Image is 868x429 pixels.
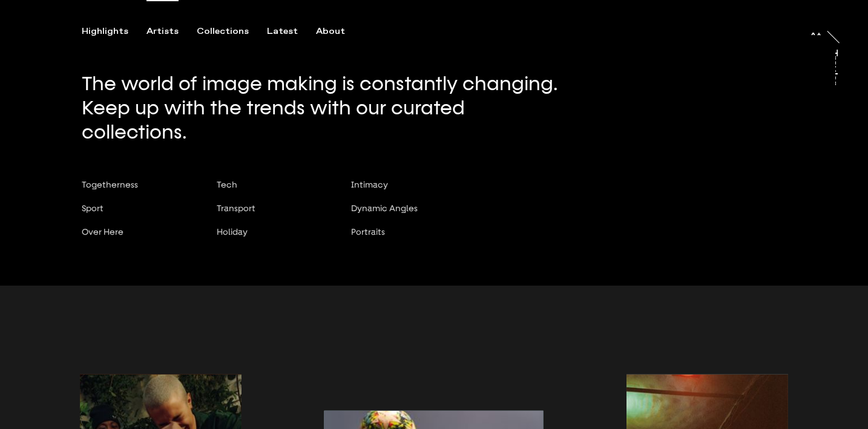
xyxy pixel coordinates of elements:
button: Holiday [217,227,325,251]
button: Over Here [82,227,190,251]
a: Trayler [835,49,847,99]
button: Artists [146,26,197,37]
button: Tech [217,180,325,203]
span: Transport [217,203,255,213]
span: Dynamic Angles [351,203,418,213]
button: Latest [267,26,316,37]
a: At [809,23,821,35]
button: Dynamic Angles [351,203,445,227]
div: Highlights [82,26,128,37]
div: Artists [146,26,179,37]
span: Togetherness [82,180,138,189]
button: Collections [197,26,267,37]
span: Portraits [351,227,385,237]
span: Over Here [82,227,123,237]
p: The world of image making is constantly changing. Keep up with the trends with our curated collec... [82,72,573,145]
div: Latest [267,26,298,37]
span: Sport [82,203,104,213]
button: Intimacy [351,180,445,203]
button: Portraits [351,227,445,251]
div: Trayler [829,49,838,85]
span: Tech [217,180,237,189]
button: Togetherness [82,180,190,203]
button: Highlights [82,26,146,37]
div: Collections [197,26,249,37]
div: About [316,26,345,37]
span: Intimacy [351,180,388,189]
button: About [316,26,363,37]
button: Transport [217,203,325,227]
button: Sport [82,203,190,227]
span: Holiday [217,227,248,237]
